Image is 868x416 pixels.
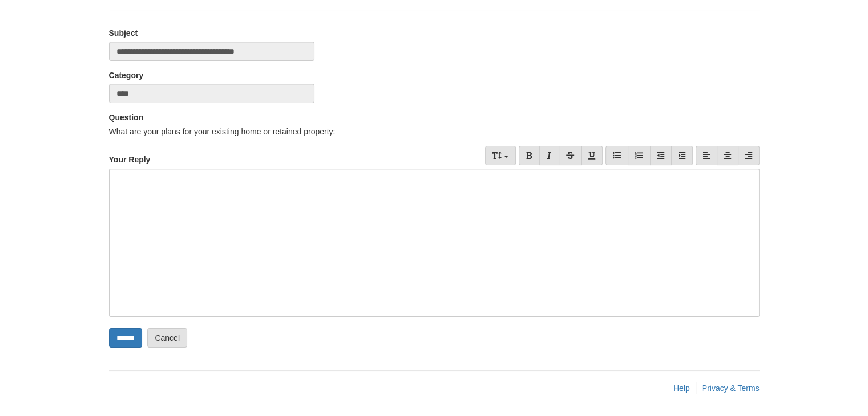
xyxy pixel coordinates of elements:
[147,328,187,348] a: Cancel
[702,384,760,393] a: Privacy & Terms
[109,70,144,81] label: Category
[738,146,760,165] a: Align Right (Ctrl/Cmd+R)
[671,146,693,165] a: Indent (Tab)
[109,112,144,123] label: Question
[519,146,540,165] a: Bold (Ctrl/Cmd+B)
[109,146,151,165] label: Your Reply
[605,146,628,165] a: Bullet list
[628,146,651,165] a: Number list
[559,146,582,165] a: Strikethrough
[109,27,138,39] label: Subject
[109,126,760,137] div: What are your plans for your existing home or retained property:
[581,146,603,165] a: Underline
[650,146,672,165] a: Reduce indent (Shift+Tab)
[696,146,717,165] a: Align Left (Ctrl/Cmd+L)
[717,146,738,165] a: Center (Ctrl/Cmd+E)
[539,146,559,165] a: Italic (Ctrl/Cmd+I)
[485,146,516,165] a: Font Size
[673,384,690,393] a: Help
